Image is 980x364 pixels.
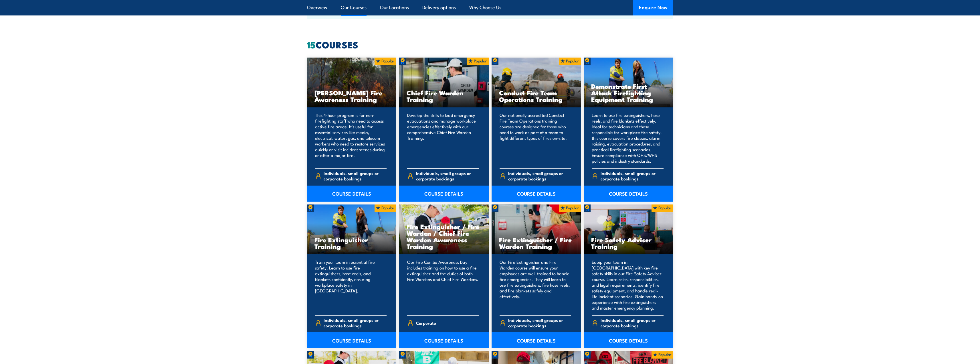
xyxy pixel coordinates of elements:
p: Learn to use fire extinguishers, hose reels, and fire blankets effectively. Ideal for technicians... [592,112,664,164]
strong: 15 [307,37,316,52]
h3: [PERSON_NAME] Fire Awareness Training [314,89,389,103]
a: COURSE DETAILS [307,186,397,202]
a: COURSE DETAILS [584,186,673,202]
p: Our nationally accredited Conduct Fire Team Operations training courses are designed for those wh... [500,112,571,164]
h3: Demonstrate First Attack Firefighting Equipment Training [591,83,666,103]
a: COURSE DETAILS [492,332,581,348]
p: Train your team in essential fire safety. Learn to use fire extinguishers, hose reels, and blanke... [315,259,387,311]
a: COURSE DETAILS [492,186,581,202]
a: COURSE DETAILS [307,332,397,348]
a: COURSE DETAILS [584,332,673,348]
p: Develop the skills to lead emergency evacuations and manage workplace emergencies effectively wit... [407,112,479,164]
span: Individuals, small groups or corporate bookings [324,317,387,328]
span: Individuals, small groups or corporate bookings [508,317,571,328]
p: Our Fire Combo Awareness Day includes training on how to use a fire extinguisher and the duties o... [407,259,479,311]
h3: Chief Fire Warden Training [407,89,481,103]
p: This 4-hour program is for non-firefighting staff who need to access active fire areas. It's usef... [315,112,387,164]
h3: Fire Safety Adviser Training [591,236,666,249]
span: Individuals, small groups or corporate bookings [508,170,571,181]
p: Equip your team in [GEOGRAPHIC_DATA] with key fire safety skills in our Fire Safety Adviser cours... [592,259,664,311]
a: COURSE DETAILS [399,332,489,348]
span: Individuals, small groups or corporate bookings [601,170,664,181]
span: Corporate [416,318,436,327]
h2: COURSES [307,40,673,48]
h3: Fire Extinguisher / Fire Warden / Chief Fire Warden Awareness Training [407,223,481,249]
span: Individuals, small groups or corporate bookings [416,170,479,181]
span: Individuals, small groups or corporate bookings [324,170,387,181]
h3: Conduct Fire Team Operations Training [499,89,574,103]
h3: Fire Extinguisher / Fire Warden Training [499,236,574,249]
h3: Fire Extinguisher Training [314,236,389,249]
span: Individuals, small groups or corporate bookings [601,317,664,328]
a: COURSE DETAILS [399,186,489,202]
p: Our Fire Extinguisher and Fire Warden course will ensure your employees are well-trained to handl... [500,259,571,311]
